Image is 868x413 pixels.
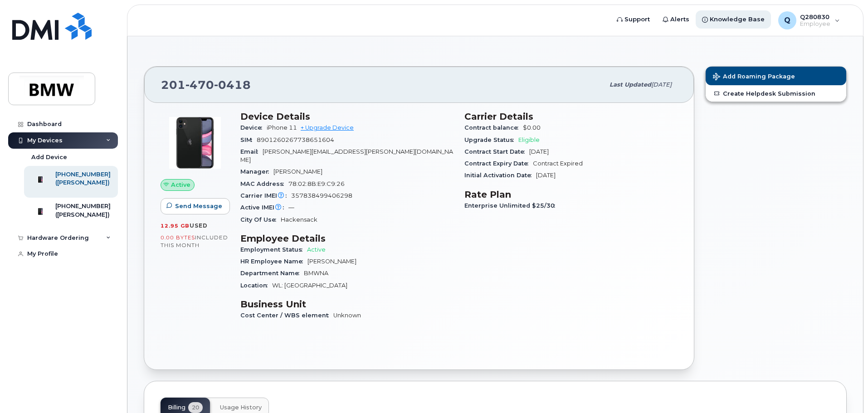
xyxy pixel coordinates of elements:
[168,116,222,170] img: iPhone_11.jpg
[161,234,195,241] span: 0.00 Bytes
[523,124,541,131] span: $0.00
[464,172,536,179] span: Initial Activation Date
[240,192,291,199] span: Carrier IMEI
[240,216,281,223] span: City Of Use
[240,148,453,163] span: [PERSON_NAME][EMAIL_ADDRESS][PERSON_NAME][DOMAIN_NAME]
[240,258,307,265] span: HR Employee Name
[257,136,334,143] span: 8901260267738651604
[240,233,454,244] h3: Employee Details
[240,312,333,319] span: Cost Center / WBS element
[281,216,317,223] span: Hackensack
[240,180,288,187] span: MAC Address
[529,148,549,155] span: [DATE]
[464,136,518,143] span: Upgrade Status
[240,299,454,310] h3: Business Unit
[518,136,540,143] span: Eligible
[240,282,272,289] span: Location
[464,202,560,209] span: Enterprise Unlimited $25/30
[288,204,294,211] span: —
[220,404,262,411] span: Usage History
[651,81,672,88] span: [DATE]
[161,223,190,229] span: 12.95 GB
[536,172,556,179] span: [DATE]
[464,124,523,131] span: Contract balance
[706,67,846,85] button: Add Roaming Package
[240,111,454,122] h3: Device Details
[273,168,322,175] span: [PERSON_NAME]
[190,222,208,229] span: used
[464,160,533,167] span: Contract Expiry Date
[171,180,190,189] span: Active
[288,180,345,187] span: 78:02:8B:E9:C9:26
[307,258,356,265] span: [PERSON_NAME]
[307,246,326,253] span: Active
[304,270,328,277] span: BMWNA
[333,312,361,319] span: Unknown
[175,202,222,210] span: Send Message
[272,282,347,289] span: WL: [GEOGRAPHIC_DATA]
[185,78,214,92] span: 470
[301,124,354,131] a: + Upgrade Device
[240,168,273,175] span: Manager
[610,81,651,88] span: Last updated
[240,124,267,131] span: Device
[464,111,678,122] h3: Carrier Details
[533,160,583,167] span: Contract Expired
[161,198,230,214] button: Send Message
[240,148,263,155] span: Email
[214,78,251,92] span: 0418
[240,246,307,253] span: Employment Status
[161,78,251,92] span: 201
[706,85,846,102] a: Create Helpdesk Submission
[464,148,529,155] span: Contract Start Date
[240,204,288,211] span: Active IMEI
[464,189,678,200] h3: Rate Plan
[240,136,257,143] span: SIM
[240,270,304,277] span: Department Name
[291,192,352,199] span: 357838499406298
[713,73,795,82] span: Add Roaming Package
[267,124,297,131] span: iPhone 11
[829,374,861,406] iframe: Messenger Launcher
